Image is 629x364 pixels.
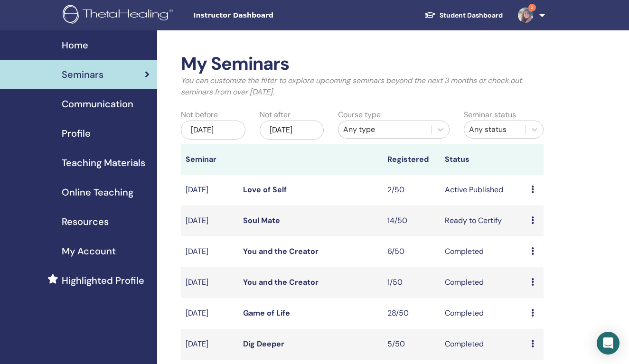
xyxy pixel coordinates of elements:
span: Home [62,38,88,52]
td: Completed [440,236,526,267]
img: logo.png [63,5,176,26]
label: Seminar status [464,109,516,121]
img: default.jpg [518,8,533,23]
img: graduation-cap-white.svg [424,11,436,19]
a: Student Dashboard [417,7,510,24]
span: Online Teaching [62,185,133,199]
span: Communication [62,97,133,111]
td: [DATE] [181,205,238,236]
td: [DATE] [181,175,238,205]
span: Highlighted Profile [62,273,144,288]
a: Game of Life [243,308,290,318]
span: Instructor Dashboard [193,10,336,20]
td: 6/50 [383,236,440,267]
td: [DATE] [181,236,238,267]
td: 28/50 [383,298,440,329]
div: [DATE] [260,121,324,140]
td: Ready to Certify [440,205,526,236]
span: Resources [62,215,109,229]
td: Active Published [440,175,526,205]
td: Completed [440,298,526,329]
td: 1/50 [383,267,440,298]
a: You and the Creator [243,277,319,287]
th: Seminar [181,144,238,175]
span: Profile [62,126,91,140]
span: Teaching Materials [62,156,145,170]
label: Not before [181,109,218,121]
td: Completed [440,329,526,360]
td: [DATE] [181,298,238,329]
span: 2 [528,4,536,11]
a: You and the Creator [243,246,319,256]
a: Dig Deeper [243,339,284,349]
th: Registered [383,144,440,175]
div: Any type [343,124,427,135]
div: [DATE] [181,121,245,140]
td: [DATE] [181,267,238,298]
label: Not after [260,109,291,121]
div: Open Intercom Messenger [597,332,620,355]
p: You can customize the filter to explore upcoming seminars beyond the next 3 months or check out s... [181,75,544,98]
th: Status [440,144,526,175]
td: Completed [440,267,526,298]
span: My Account [62,244,116,258]
label: Course type [338,109,381,121]
td: 2/50 [383,175,440,205]
td: [DATE] [181,329,238,360]
div: Any status [469,124,521,135]
a: Love of Self [243,185,287,195]
a: Soul Mate [243,215,280,225]
td: 5/50 [383,329,440,360]
span: Seminars [62,67,103,82]
h2: My Seminars [181,53,544,75]
td: 14/50 [383,205,440,236]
